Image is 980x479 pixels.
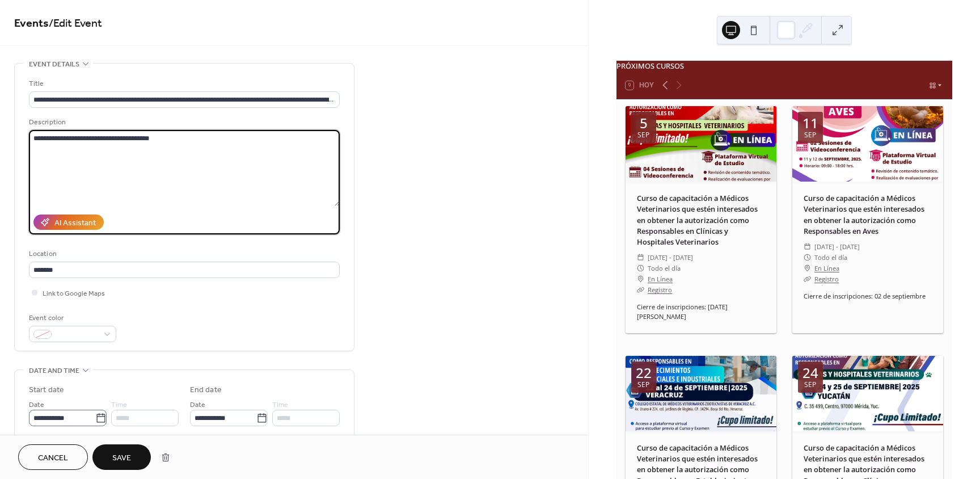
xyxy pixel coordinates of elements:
div: 5 [640,116,648,130]
span: Save [112,452,131,464]
a: Curso de capacitación a Médicos Veterinarios que estén interesados en obtener la autorización com... [637,193,758,247]
div: End date [190,384,222,396]
span: Link to Google Maps [43,288,105,300]
div: ​ [804,263,811,274]
div: ​ [637,284,644,295]
div: PRÓXIMOS CURSOS [616,61,952,72]
button: Cancel [18,444,88,470]
a: Curso de capacitación a Médicos Veterinarios que estén interesados en obtener la autorización com... [804,193,924,236]
div: ​ [804,241,811,252]
span: Date [29,399,44,411]
span: Cancel [38,452,68,464]
div: Start date [29,384,64,396]
div: Description [29,116,337,128]
span: Todo el día [648,263,681,274]
div: ​ [637,252,644,263]
span: Date and time [29,365,79,377]
div: ​ [637,263,644,274]
div: Location [29,248,337,260]
div: sep [637,381,649,388]
span: Todo el día [814,252,847,263]
span: Time [111,399,127,411]
div: 24 [802,366,818,380]
span: Time [272,399,288,411]
div: ​ [804,274,811,284]
a: Events [14,12,49,35]
span: / Edit Event [49,12,102,35]
span: [DATE] - [DATE] [648,252,693,263]
a: En Línea [814,263,839,274]
div: Title [29,78,337,90]
div: 22 [636,366,652,380]
a: Registro [648,285,672,294]
span: Event details [29,58,79,70]
div: Cierre de inscripciones: 02 de septiembre [792,292,943,301]
span: Date [190,399,205,411]
button: AI Assistant [33,215,104,230]
div: ​ [804,252,811,263]
button: Save [92,444,151,470]
span: [DATE] - [DATE] [814,241,860,252]
a: Registro [814,275,839,283]
div: Event color [29,312,114,324]
div: 11 [802,116,818,130]
div: sep [804,132,816,138]
div: sep [637,132,649,138]
a: En Línea [648,274,673,284]
div: sep [804,381,816,388]
div: ​ [637,274,644,284]
div: Cierre de inscripciones: [DATE][PERSON_NAME] [626,302,776,322]
div: AI Assistant [54,217,96,229]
